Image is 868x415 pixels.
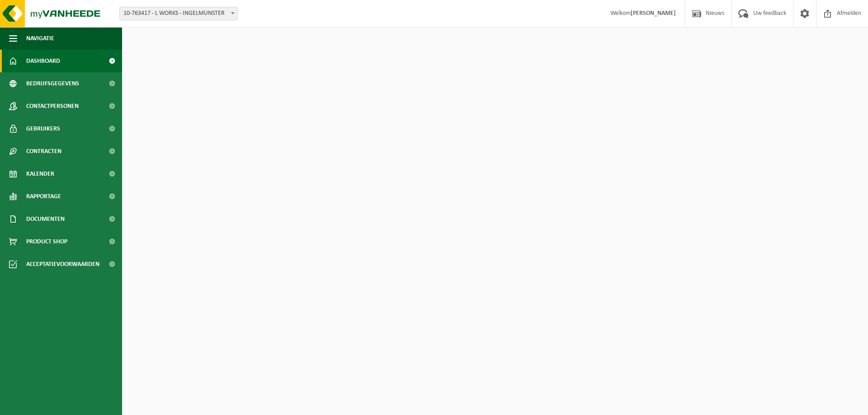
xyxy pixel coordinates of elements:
span: Acceptatievoorwaarden [26,253,99,275]
span: Bedrijfsgegevens [26,72,79,95]
span: Contracten [26,140,61,163]
span: Rapportage [26,185,61,208]
span: Navigatie [26,27,54,50]
span: Contactpersonen [26,95,79,117]
span: Kalender [26,163,54,185]
span: 10-763417 - L WORKS - INGELMUNSTER [120,7,237,20]
span: 10-763417 - L WORKS - INGELMUNSTER [119,7,238,20]
span: Dashboard [26,50,60,72]
span: Documenten [26,208,65,230]
span: Gebruikers [26,117,60,140]
span: Product Shop [26,230,67,253]
strong: [PERSON_NAME] [631,10,676,17]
